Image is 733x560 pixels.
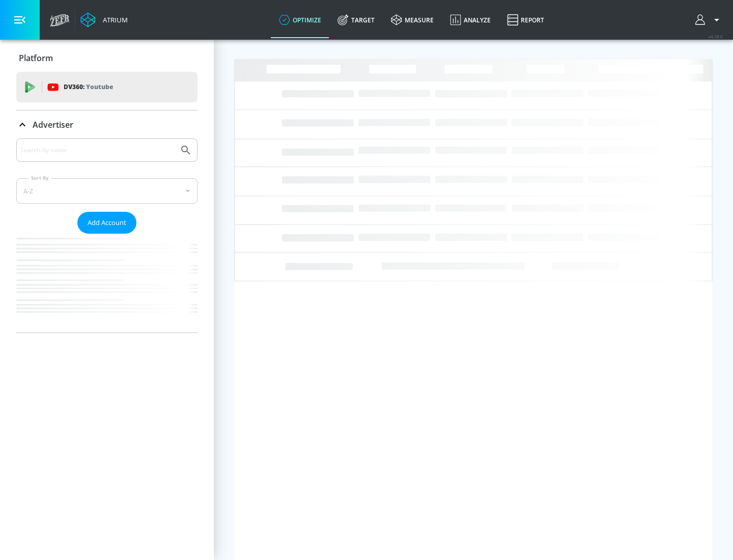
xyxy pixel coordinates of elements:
a: Analyze [442,2,499,38]
div: Advertiser [16,138,198,332]
label: Sort By [29,175,51,181]
div: Atrium [99,15,128,24]
div: DV360: Youtube [16,72,198,102]
button: Add Account [77,212,136,234]
div: Advertiser [16,110,198,139]
p: Platform [19,52,53,64]
a: Report [499,2,552,38]
span: v 4.28.0 [709,34,723,39]
a: Atrium [80,12,128,27]
nav: list of Advertiser [16,234,198,332]
p: Advertiser [33,119,73,130]
span: Add Account [88,217,126,229]
a: optimize [271,2,329,38]
div: Platform [16,44,198,72]
a: measure [383,2,442,38]
input: Search by name [20,144,175,157]
p: Youtube [86,81,113,92]
p: DV360: [64,81,113,93]
div: A-Z [16,178,198,204]
a: Target [329,2,383,38]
